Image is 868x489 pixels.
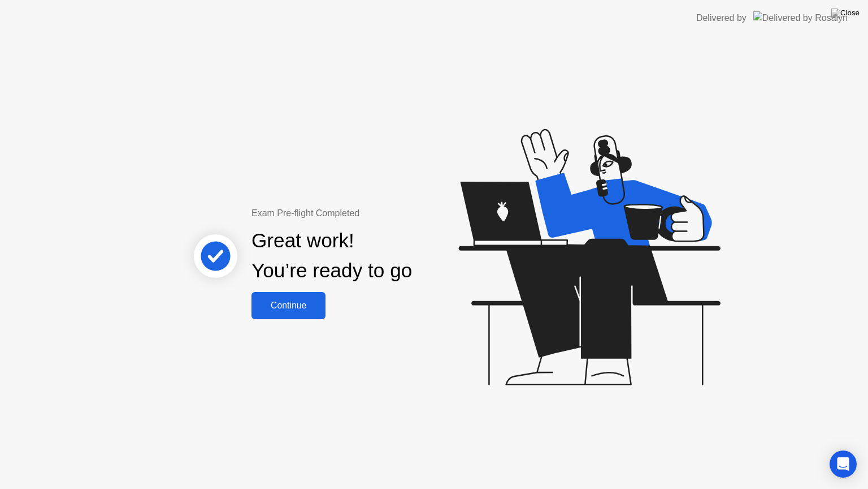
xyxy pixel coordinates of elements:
[696,11,747,25] div: Delivered by
[753,11,848,24] img: Delivered by Rosalyn
[251,207,485,220] div: Exam Pre-flight Completed
[831,8,860,18] img: Close
[251,292,325,319] button: Continue
[251,226,412,286] div: Great work! You’re ready to go
[255,301,322,311] div: Continue
[830,451,857,478] div: Open Intercom Messenger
